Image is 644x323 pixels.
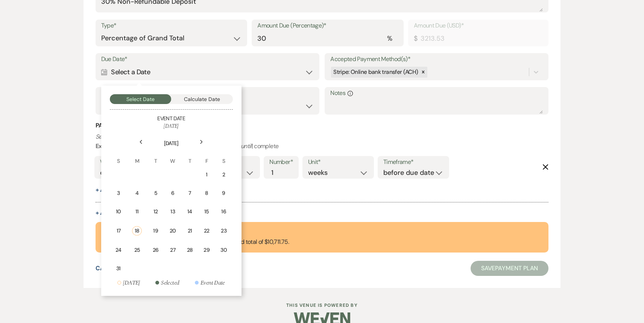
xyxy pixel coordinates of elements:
[257,20,398,31] label: Amount Due (Percentage)*
[169,246,176,254] div: 27
[308,157,368,168] label: Unit*
[96,210,142,216] button: + Add Payment
[220,227,227,235] div: 23
[220,246,227,254] div: 30
[204,246,210,254] div: 29
[204,189,210,197] div: 8
[161,278,179,287] div: Selected
[101,20,242,31] label: Type*
[241,142,252,150] i: until
[204,227,210,235] div: 22
[187,246,193,254] div: 28
[110,94,172,104] button: Select Date
[204,208,210,216] div: 15
[152,246,159,254] div: 26
[187,189,193,197] div: 7
[171,94,233,104] button: Calculate Date
[220,171,227,179] div: 2
[101,65,314,80] div: Select a Date
[115,265,122,272] div: 31
[414,34,417,44] div: $
[269,157,293,168] label: Number*
[115,208,122,216] div: 10
[187,208,193,216] div: 14
[169,208,176,216] div: 13
[187,227,193,235] div: 21
[111,148,127,165] th: S
[164,148,181,165] th: W
[200,278,225,287] div: Event Date
[132,246,142,254] div: 25
[96,142,119,150] b: Example
[152,227,159,235] div: 19
[182,148,198,165] th: T
[414,20,543,31] label: Amount Due (USD)*
[127,148,147,165] th: M
[169,227,176,235] div: 20
[220,208,227,216] div: 16
[96,133,163,141] i: Set reminders for this task.
[100,157,179,168] label: Who would you like to remind?*
[110,115,233,122] h5: Event Date
[96,132,549,151] p: : weekly | | 2 | months | before event date | | complete
[123,278,140,287] div: [DATE]
[333,68,418,76] span: Stripe: Online bank transfer (ACH)
[387,34,392,44] div: %
[96,187,170,193] button: + AddAnotherReminder
[204,171,210,179] div: 1
[199,148,215,165] th: F
[147,148,164,165] th: T
[115,246,122,254] div: 24
[330,88,543,99] label: Notes
[330,54,543,65] label: Accepted Payment Method(s)*
[96,121,549,130] h3: Payment Reminder
[110,122,233,130] h6: [DATE]
[132,208,142,216] div: 11
[152,189,159,197] div: 5
[115,189,122,197] div: 3
[152,208,159,216] div: 12
[101,54,314,65] label: Due Date*
[115,227,122,235] div: 17
[216,148,232,165] th: S
[383,157,444,168] label: Timeframe*
[96,265,120,271] button: Cancel
[220,189,227,197] div: 9
[132,189,142,197] div: 4
[132,226,142,236] div: 18
[111,130,232,147] th: [DATE]
[471,261,549,276] button: SavePayment Plan
[169,189,176,197] div: 6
